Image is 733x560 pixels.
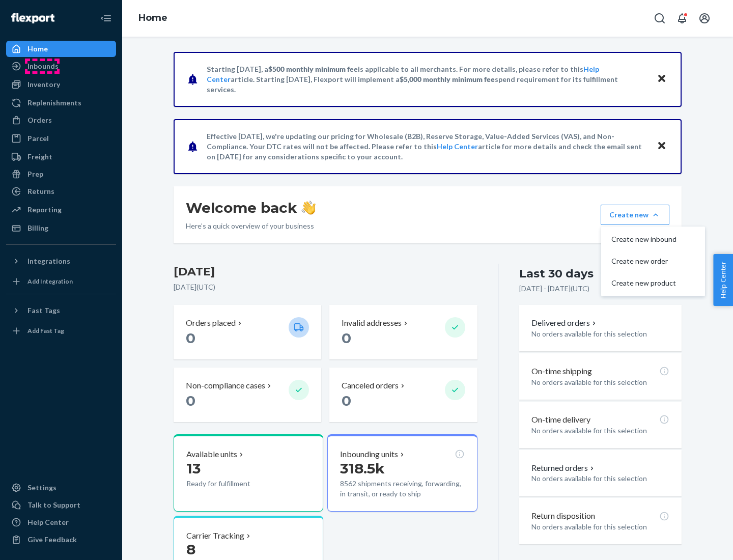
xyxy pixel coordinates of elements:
[186,479,280,489] p: Ready for fulfillment
[327,434,477,512] button: Inbounding units318.5k8562 shipments receiving, forwarding, in transit, or ready to ship
[603,272,703,294] button: Create new product
[6,531,116,548] button: Give Feedback
[531,377,669,387] p: No orders available for this selection
[342,329,351,347] span: 0
[437,142,478,151] a: Help Center
[6,130,116,147] a: Parcel
[6,95,116,111] a: Replenishments
[519,266,594,282] div: Last 30 days
[27,277,73,286] div: Add Integration
[186,460,201,477] span: 13
[186,329,195,347] span: 0
[174,282,477,292] p: [DATE] ( UTC )
[603,250,703,272] button: Create new order
[27,186,54,197] div: Returns
[186,317,236,329] p: Orders placed
[650,8,670,29] button: Open Search Box
[531,473,669,484] p: No orders available for this selection
[340,460,385,477] span: 318.5k
[186,199,316,217] h1: Welcome back
[6,149,116,165] a: Freight
[138,12,167,23] a: Home
[6,480,116,496] a: Settings
[519,284,589,294] p: [DATE] - [DATE] ( UTC )
[342,392,351,409] span: 0
[27,500,80,510] div: Talk to Support
[329,305,477,359] button: Invalid addresses 0
[27,98,81,108] div: Replenishments
[601,205,669,225] button: Create newCreate new inboundCreate new orderCreate new product
[174,434,323,512] button: Available units13Ready for fulfillment
[27,152,52,162] div: Freight
[694,8,715,29] button: Open account menu
[531,426,669,436] p: No orders available for this selection
[6,253,116,269] button: Integrations
[27,44,48,54] div: Home
[6,497,116,513] a: Talk to Support
[27,133,49,144] div: Parcel
[6,41,116,57] a: Home
[531,462,596,474] button: Returned orders
[27,305,60,316] div: Fast Tags
[6,58,116,74] a: Inbounds
[342,380,399,391] p: Canceled orders
[6,514,116,530] a: Help Center
[603,229,703,250] button: Create new inbound
[329,368,477,422] button: Canceled orders 0
[6,302,116,319] button: Fast Tags
[531,366,592,377] p: On-time shipping
[11,13,54,23] img: Flexport logo
[27,223,48,233] div: Billing
[268,65,358,73] span: $500 monthly minimum fee
[186,530,244,542] p: Carrier Tracking
[6,112,116,128] a: Orders
[6,323,116,339] a: Add Fast Tag
[174,305,321,359] button: Orders placed 0
[713,254,733,306] button: Help Center
[6,220,116,236] a: Billing
[186,449,237,460] p: Available units
[27,205,62,215] div: Reporting
[207,131,647,162] p: Effective [DATE], we're updating our pricing for Wholesale (B2B), Reserve Storage, Value-Added Se...
[186,380,265,391] p: Non-compliance cases
[611,258,676,265] span: Create new order
[655,72,668,87] button: Close
[400,75,495,83] span: $5,000 monthly minimum fee
[27,517,69,527] div: Help Center
[6,202,116,218] a: Reporting
[207,64,647,95] p: Starting [DATE], a is applicable to all merchants. For more details, please refer to this article...
[27,483,57,493] div: Settings
[6,273,116,290] a: Add Integration
[6,166,116,182] a: Prep
[6,183,116,200] a: Returns
[186,221,316,231] p: Here’s a quick overview of your business
[301,201,316,215] img: hand-wave emoji
[186,541,195,558] span: 8
[130,4,176,33] ol: breadcrumbs
[174,368,321,422] button: Non-compliance cases 0
[27,326,64,335] div: Add Fast Tag
[6,76,116,93] a: Inventory
[672,8,692,29] button: Open notifications
[27,535,77,545] div: Give Feedback
[27,169,43,179] div: Prep
[531,317,598,329] button: Delivered orders
[27,256,70,266] div: Integrations
[531,414,590,426] p: On-time delivery
[27,61,59,71] div: Inbounds
[611,279,676,287] span: Create new product
[186,392,195,409] span: 0
[96,8,116,29] button: Close Navigation
[531,522,669,532] p: No orders available for this selection
[655,139,668,154] button: Close
[611,236,676,243] span: Create new inbound
[340,449,398,460] p: Inbounding units
[27,115,52,125] div: Orders
[340,479,464,499] p: 8562 shipments receiving, forwarding, in transit, or ready to ship
[531,329,669,339] p: No orders available for this selection
[342,317,402,329] p: Invalid addresses
[174,264,477,280] h3: [DATE]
